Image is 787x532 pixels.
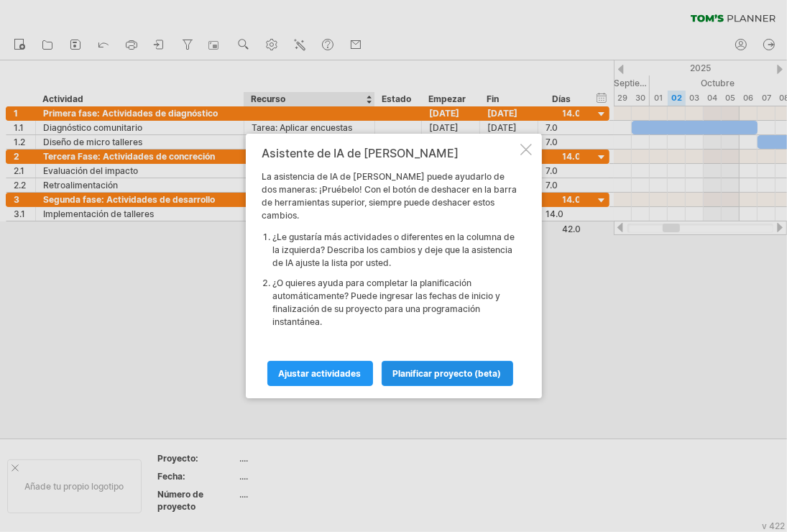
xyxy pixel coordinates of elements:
[267,361,373,386] a: Ajustar actividades
[279,368,362,379] span: Ajustar actividades
[262,147,517,160] div: Asistente de IA de [PERSON_NAME]
[273,231,517,270] li: ¿Le gustaría más actividades o diferentes en la columna de la izquierda? Describa los cambios y d...
[273,277,517,329] li: ¿O quieres ayuda para completar la planificación automáticamente? Puede ingresar las fechas de in...
[262,171,517,221] font: La asistencia de IA de [PERSON_NAME] puede ayudarlo de dos maneras: ¡Pruébelo! Con el botón de de...
[393,368,502,379] span: Planificar proyecto (beta)
[382,361,513,386] a: Planificar proyecto (beta)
